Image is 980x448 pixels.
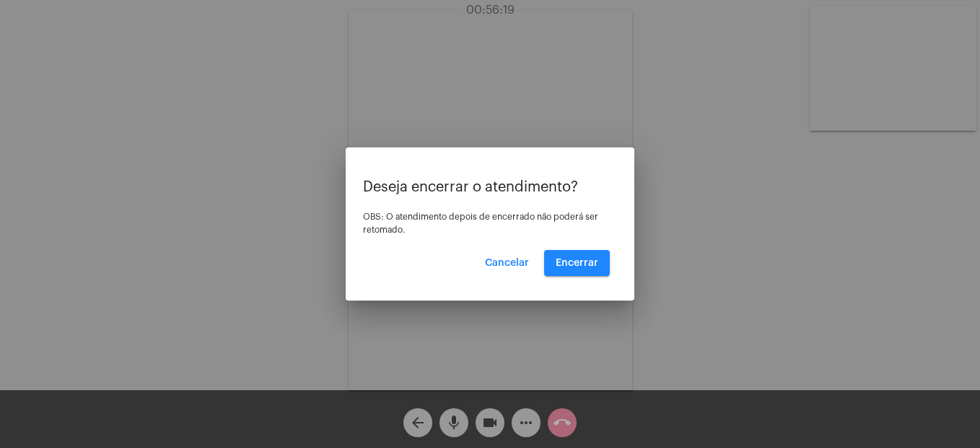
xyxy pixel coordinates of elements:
span: OBS: O atendimento depois de encerrado não poderá ser retomado. [363,212,598,234]
span: Cancelar [485,258,529,268]
button: Encerrar [544,250,610,276]
p: Deseja encerrar o atendimento? [363,179,617,195]
button: Cancelar [473,250,541,276]
span: Encerrar [556,258,598,268]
